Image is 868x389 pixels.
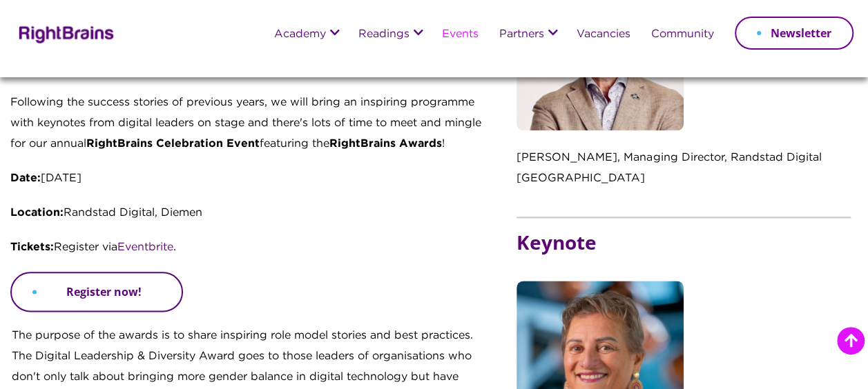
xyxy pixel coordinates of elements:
a: Vacancies [577,29,630,41]
a: Partners [499,29,544,41]
strong: Tickets: [10,242,54,252]
img: Rightbrains [15,23,115,43]
a: Events [442,29,479,41]
a: Community [651,29,714,41]
p: [PERSON_NAME], Managing Director, Randstad Digital [GEOGRAPHIC_DATA] [517,148,851,203]
a: Newsletter [735,17,853,50]
span: Following the success stories of previous years, we will bring an inspiring programme with keynot... [10,97,481,149]
a: Readings [358,29,409,41]
strong: Date: [10,173,41,183]
strong: Location: [10,208,64,218]
p: Register via . [10,237,489,272]
a: Register now! [10,272,183,312]
a: Academy [274,29,326,41]
span: [DATE] [10,173,81,183]
strong: RightBrains [86,139,153,149]
a: Eventbrite [117,242,173,252]
span: Randstad Digital, Diemen [10,208,202,218]
strong: Celebration Event [156,139,260,149]
strong: RightBrains Awards [329,139,442,149]
h5: Keynote [517,232,851,281]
